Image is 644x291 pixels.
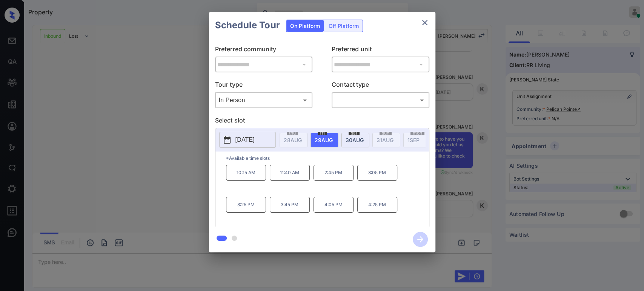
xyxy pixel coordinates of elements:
div: date-select [310,133,338,147]
span: fri [318,131,327,135]
p: *Available time slots [226,152,429,165]
p: 3:25 PM [226,197,266,213]
p: 2:45 PM [314,165,354,181]
p: Tour type [215,80,313,92]
p: 4:05 PM [314,197,354,213]
div: On Platform [286,20,324,32]
span: 30 AUG [346,137,364,143]
p: Contact type [332,80,429,92]
p: 3:05 PM [357,165,397,181]
span: 29 AUG [315,137,333,143]
span: sat [349,131,360,135]
p: 11:40 AM [270,165,310,181]
h2: Schedule Tour [209,12,286,38]
p: [DATE] [235,135,255,144]
div: Off Platform [325,20,363,32]
button: [DATE] [219,132,276,148]
p: Preferred unit [332,44,429,57]
div: date-select [341,133,369,147]
p: 10:15 AM [226,165,266,181]
div: In Person [217,94,311,106]
p: 4:25 PM [357,197,397,213]
button: close [417,15,432,30]
p: Preferred community [215,44,313,57]
p: 3:45 PM [270,197,310,213]
p: Select slot [215,116,429,128]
